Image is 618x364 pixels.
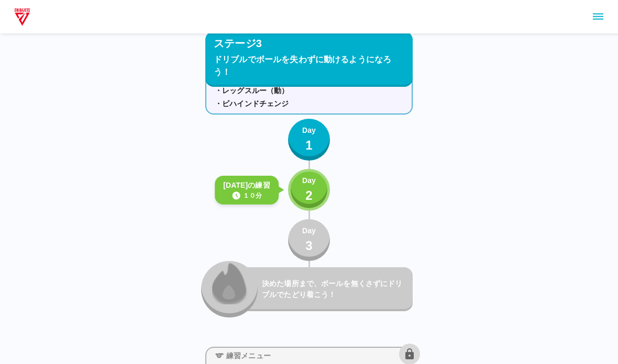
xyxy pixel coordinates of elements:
p: １０分 [243,191,262,200]
p: ステージ3 [214,36,262,51]
p: ・レッグスルー（動） [215,85,403,96]
p: Day [302,225,316,236]
p: 3 [305,236,313,255]
p: ・ビハインドチェンジ [215,98,403,109]
img: dummy [13,6,32,27]
p: 練習メニュー [226,350,271,361]
button: Day1 [288,119,330,161]
p: 2 [305,186,313,205]
p: 1 [305,136,313,155]
p: ドリブルでボールを失わずに動けるようになろう！ [214,53,404,78]
button: sidemenu [589,8,607,26]
p: Day [302,175,316,186]
button: Day2 [288,169,330,211]
p: Day [302,125,316,136]
img: locked_fire_icon [212,261,247,304]
p: 決めた場所まで、ボールを無くさずにドリブルでたどり着こう！ [262,278,409,300]
p: [DATE]の練習 [223,180,270,191]
button: Day3 [288,219,330,261]
button: locked_fire_icon [201,261,258,317]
